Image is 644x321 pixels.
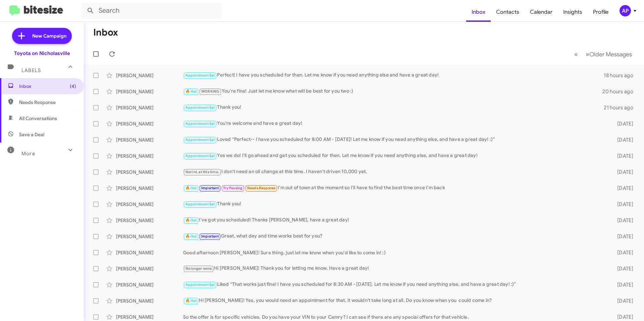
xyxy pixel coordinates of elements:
[201,89,219,94] span: WORKING
[606,217,639,224] div: [DATE]
[606,120,639,127] div: [DATE]
[183,314,606,320] div: So the offer is for specific vehicles. Do you have your VIN to your Camry? I can see if there are...
[19,131,44,138] span: Save a Deal
[19,83,76,90] span: Inbox
[185,282,215,287] span: Appointment Set
[185,202,215,206] span: Appointment Set
[558,2,588,22] a: Insights
[525,2,558,22] a: Calendar
[116,201,183,208] div: [PERSON_NAME]
[606,185,639,192] div: [DATE]
[185,299,197,303] span: 🔥 Hot
[602,88,639,95] div: 20 hours ago
[116,314,183,320] div: [PERSON_NAME]
[201,186,219,190] span: Important
[185,73,215,77] span: Appointment Set
[606,281,639,288] div: [DATE]
[185,138,215,142] span: Appointment Set
[614,5,637,16] button: AP
[183,71,604,79] div: Perfect! I have you scheduled for then. Let me know if you need anything else and have a great day!
[574,50,578,58] span: «
[185,170,219,174] span: Not int. at this time.
[32,33,66,39] span: New Campaign
[606,233,639,240] div: [DATE]
[116,104,183,111] div: [PERSON_NAME]
[116,72,183,79] div: [PERSON_NAME]
[606,201,639,208] div: [DATE]
[183,136,606,144] div: Loved “Perfect-- I have you scheduled for 8:00 AM - [DATE]! Let me know if you need anything else...
[247,186,276,190] span: Needs Response
[606,298,639,304] div: [DATE]
[116,153,183,159] div: [PERSON_NAME]
[185,121,215,126] span: Appointment Set
[183,249,606,256] div: Good afternoon [PERSON_NAME]! Sure thing, just let me know when you'd like to come in! :)
[116,185,183,192] div: [PERSON_NAME]
[185,266,212,271] span: No longer owns
[21,67,41,73] span: Labels
[183,216,606,224] div: I've got you scheduled! Thanks [PERSON_NAME], have a great day!
[570,47,582,61] button: Previous
[183,104,604,111] div: Thank you!
[81,3,222,19] input: Search
[606,153,639,159] div: [DATE]
[185,218,197,222] span: 🔥 Hot
[183,297,606,305] div: Hi [PERSON_NAME]! Yes, you would need an appointment for that, it wouldn't take long at all. Do y...
[183,200,606,208] div: Thank you!
[116,137,183,143] div: [PERSON_NAME]
[116,120,183,127] div: [PERSON_NAME]
[589,51,632,58] span: Older Messages
[201,234,219,238] span: Important
[21,151,35,157] span: More
[185,186,197,190] span: 🔥 Hot
[586,50,589,58] span: »
[116,233,183,240] div: [PERSON_NAME]
[606,137,639,143] div: [DATE]
[185,89,197,94] span: 🔥 Hot
[606,265,639,272] div: [DATE]
[606,314,639,320] div: [DATE]
[183,281,606,288] div: Liked “That works just fine! I have you scheduled for 8:30 AM - [DATE]. Let me know if you need a...
[606,169,639,175] div: [DATE]
[223,186,243,190] span: Try Pausing
[183,120,606,127] div: You're welcome and have a great day!
[116,249,183,256] div: [PERSON_NAME]
[604,72,639,79] div: 18 hours ago
[19,115,57,122] span: All Conversations
[116,265,183,272] div: [PERSON_NAME]
[19,99,76,106] span: Needs Response
[604,104,639,111] div: 21 hours ago
[70,83,76,90] span: (4)
[466,2,491,22] a: Inbox
[183,265,606,272] div: Hi [PERSON_NAME]! Thank you for letting me know. Have a great day!
[116,169,183,175] div: [PERSON_NAME]
[183,152,606,160] div: Yes we do! I'll go ahead and get you scheduled for then. Let me know if you need anything else, a...
[14,50,70,57] div: Toyota on Nicholasville
[185,154,215,158] span: Appointment Set
[588,2,614,22] a: Profile
[185,105,215,110] span: Appointment Set
[183,168,606,176] div: I don't need an oil change at this time. I haven't driven 10,000 yet.
[116,88,183,95] div: [PERSON_NAME]
[185,234,197,238] span: 🔥 Hot
[491,2,525,22] a: Contacts
[116,217,183,224] div: [PERSON_NAME]
[620,5,631,16] div: AP
[571,47,636,61] nav: Page navigation example
[116,298,183,304] div: [PERSON_NAME]
[12,28,72,44] a: New Campaign
[183,184,606,192] div: I'm out of town at the moment so I'll have to find the best time once I'm back
[606,249,639,256] div: [DATE]
[582,47,636,61] button: Next
[93,27,118,38] h1: Inbox
[116,281,183,288] div: [PERSON_NAME]
[183,232,606,240] div: Great, what day and time works best for you?
[183,88,602,95] div: You're fine! Just let me know what will be best for you two :)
